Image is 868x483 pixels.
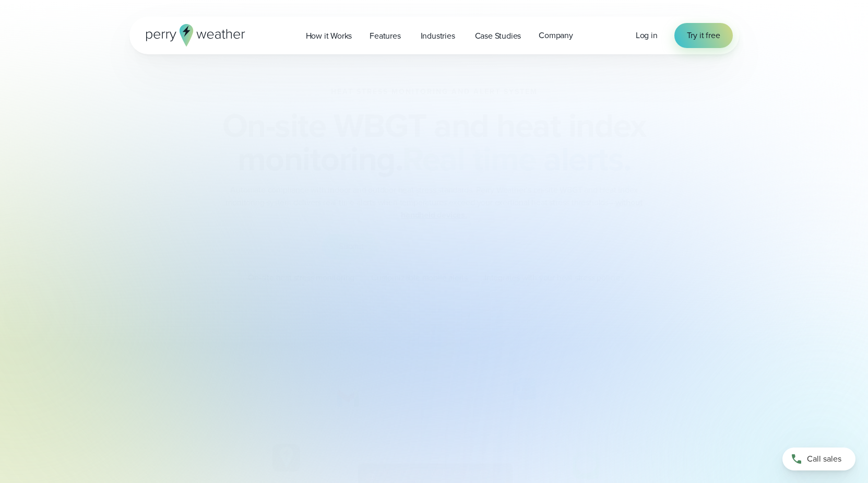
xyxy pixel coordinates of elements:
a: How it Works [297,25,361,46]
a: Case Studies [466,25,530,46]
span: Try it free [687,29,720,42]
span: Features [370,30,400,42]
span: Industries [421,30,455,42]
span: Case Studies [475,30,521,42]
a: Log in [636,29,658,42]
span: How it Works [306,30,352,42]
span: Log in [636,29,658,41]
span: Company [539,29,573,42]
a: Call sales [782,447,855,470]
span: Call sales [807,453,841,465]
a: Try it free [674,23,733,48]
